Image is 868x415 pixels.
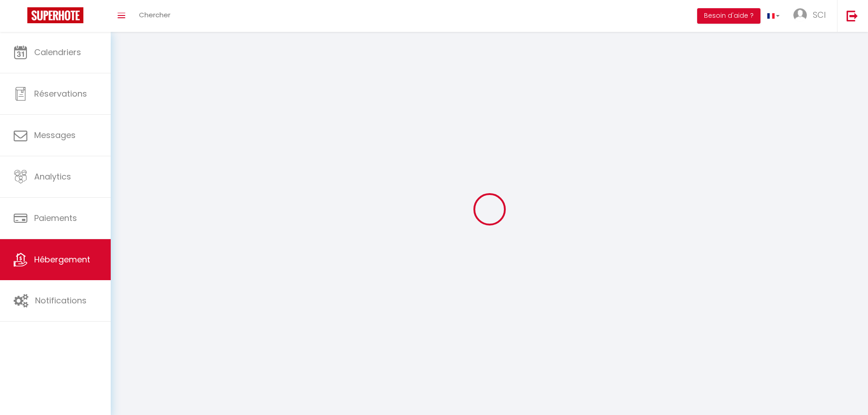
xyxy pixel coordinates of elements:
button: Ouvrir le widget de chat LiveChat [7,4,35,31]
span: Réservations [34,88,87,99]
img: ... [793,8,807,22]
span: Messages [34,129,76,141]
button: Besoin d'aide ? [697,8,760,24]
span: Notifications [35,295,87,306]
span: SCI [813,9,826,20]
span: Chercher [139,10,170,20]
iframe: Chat [829,374,861,408]
img: Super Booking [27,7,83,23]
span: Analytics [34,171,71,182]
span: Paiements [34,212,77,224]
img: logout [847,10,858,21]
span: Calendriers [34,46,81,58]
span: Hébergement [34,254,90,265]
